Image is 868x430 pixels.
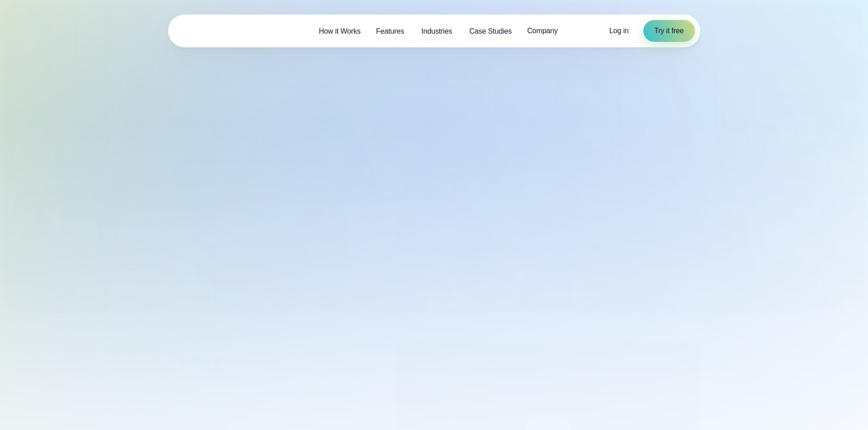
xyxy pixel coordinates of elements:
a: Log in [609,25,628,36]
a: How it Works [311,22,369,40]
span: Case Studies [469,26,512,37]
span: Industries [421,26,452,37]
span: Company [527,25,558,36]
span: Features [376,26,404,37]
span: Log in [609,27,628,35]
span: How it Works [319,26,361,37]
span: Try it free [654,25,684,36]
a: Case Studies [462,22,519,40]
a: Try it free [643,20,695,42]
